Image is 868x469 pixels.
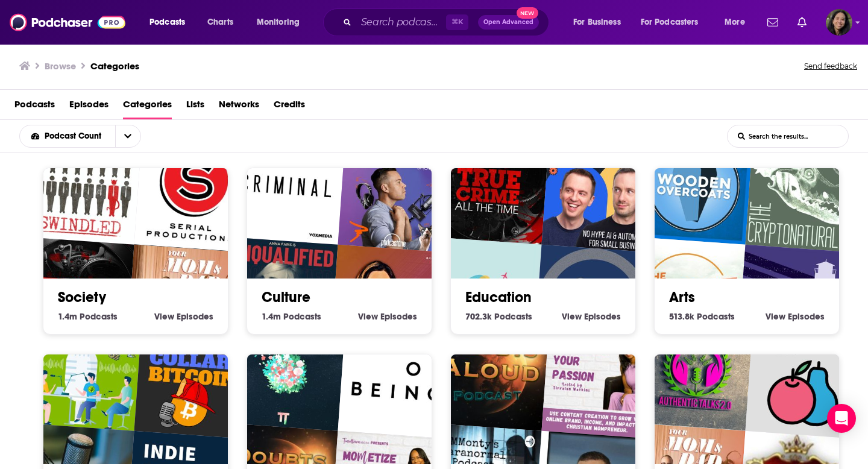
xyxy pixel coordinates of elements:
[58,288,106,306] a: Society
[494,311,532,322] span: Podcasts
[431,127,549,245] img: True Crime All The Time
[358,311,378,322] span: View
[542,321,660,439] img: MOMetize Your Passion | Create Content, Build An Online Brand, Master Organic Marketing, Set Goal...
[635,313,753,431] img: Authentic Talks 2.0 with Shanta
[20,132,115,140] button: open menu
[186,95,204,119] a: Lists
[24,313,142,431] img: Bitcoin kisokos
[565,13,636,32] button: open menu
[19,125,160,148] h2: Choose List sort
[69,95,108,119] a: Episodes
[573,14,621,31] span: For Business
[115,125,140,147] button: open menu
[262,311,321,322] a: 1.4m Culture Podcasts
[58,311,118,322] a: 1.4m Society Podcasts
[283,311,321,322] span: Podcasts
[134,134,253,253] img: Serial
[465,288,532,306] a: Education
[517,7,538,19] span: New
[446,14,468,30] span: ⌘ K
[90,60,139,72] a: Categories
[45,132,105,140] span: Podcast Count
[788,311,825,322] span: Episodes
[58,311,77,322] span: 1.4m
[358,311,417,322] a: View Culture Episodes
[562,311,621,322] a: View Education Episodes
[338,321,456,439] img: On Being with Krista Tippett
[14,95,55,119] a: Podcasts
[219,95,259,119] a: Networks
[827,404,856,433] div: Open Intercom Messenger
[10,11,125,34] img: Podchaser - Follow, Share and Rate Podcasts
[80,311,118,322] span: Podcasts
[177,311,213,322] span: Episodes
[826,9,852,36] button: Show profile menu
[766,311,785,322] span: View
[154,311,174,322] span: View
[207,14,233,31] span: Charts
[257,14,300,31] span: Monitoring
[149,14,185,31] span: Podcasts
[465,311,492,322] span: 702.3k
[274,95,305,119] a: Credits
[669,311,694,322] span: 513.8k
[716,13,760,32] button: open menu
[763,12,783,33] a: Show notifications dropdown
[725,14,745,31] span: More
[338,134,456,253] img: The Jordan Harbinger Show
[826,9,852,36] img: User Profile
[746,321,864,439] img: Maintenance Phase
[542,134,660,253] img: Authority Hacker Podcast – AI & Automation for Small biz & Marketers
[669,288,695,306] a: Arts
[200,13,241,32] a: Charts
[154,311,213,322] a: View Society Episodes
[380,311,417,322] span: Episodes
[248,13,315,32] button: open menu
[262,288,310,306] a: Culture
[123,95,172,119] a: Categories
[141,13,201,32] button: open menu
[478,15,539,30] button: Open AdvancedNew
[134,321,253,439] img: Blue Collar Bitcoin
[431,313,549,431] img: Doubts Aloud Podcast
[227,313,345,431] div: The Creation Stories
[45,60,76,72] h3: Browse
[793,12,811,33] a: Show notifications dropdown
[465,311,532,322] a: 702.3k Education Podcasts
[227,127,345,245] img: Criminal
[746,134,864,253] img: The Cryptonaturalist
[826,9,852,36] span: Logged in as BroadleafBooks2
[641,14,699,31] span: For Podcasters
[335,8,561,36] div: Search podcasts, credits, & more...
[697,311,735,322] span: Podcasts
[356,13,446,32] input: Search podcasts, credits, & more...
[766,311,825,322] a: View Arts Episodes
[562,311,582,322] span: View
[262,311,281,322] span: 1.4m
[635,127,753,245] img: Wooden Overcoats
[24,127,142,245] img: Swindled
[633,13,716,32] button: open menu
[483,19,533,25] span: Open Advanced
